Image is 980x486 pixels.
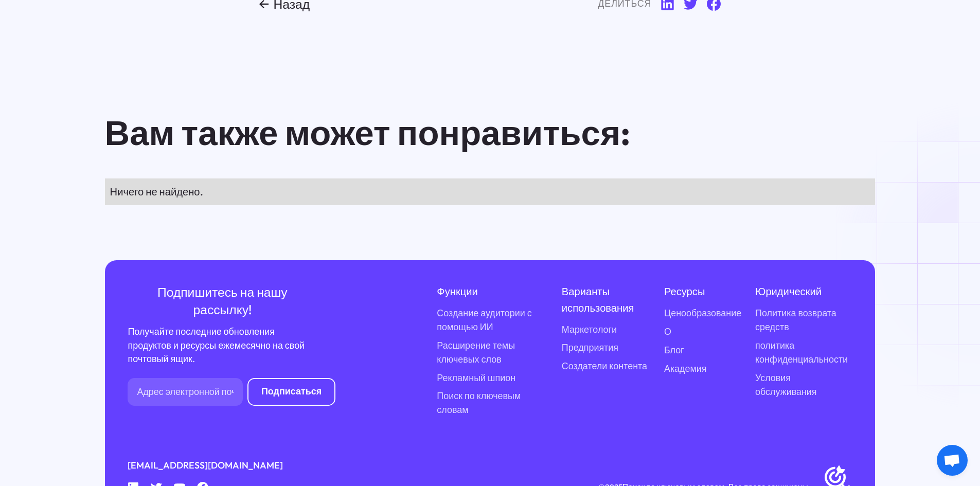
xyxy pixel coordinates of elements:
a: Предприятия [562,341,618,355]
a: политика конфиденциальности [755,339,852,367]
input: Подписаться [247,382,335,402]
font: [EMAIL_ADDRESS][DOMAIN_NAME] [128,459,283,471]
font: Расширение темы ключевых слов [437,339,515,365]
a: Академия [664,362,707,376]
font: Создатели контента [562,360,647,372]
font: Академия [664,363,707,374]
form: Форма рассылки новостей [128,378,335,406]
font: Маркетологи [562,323,617,335]
font: Предприятия [562,341,618,353]
font: Условия обслуживания [755,372,817,398]
font: Варианты использования [562,285,634,314]
font: Ценообразование [664,307,741,319]
font: Юридический [755,285,822,298]
a: Рекламный шпион [437,371,515,385]
font: Рекламный шпион [437,372,515,384]
font: Функции [437,285,477,298]
font: Блог [664,344,684,356]
font: Создание аудитории с помощью ИИ [437,307,531,333]
a: Политика возврата средств [755,307,852,334]
a: О [664,325,671,339]
input: Адрес электронной почты [128,378,243,406]
font: Поиск по ключевым словам [437,390,521,416]
font: Вам также может понравиться: [105,111,631,154]
a: Создание аудитории с помощью ИИ [437,307,548,334]
a: Маркетологи [562,323,617,337]
a: Условия обслуживания [755,371,852,399]
font: О [664,326,671,337]
font: Подпишитесь на нашу рассылку! [157,284,288,317]
a: Открытый чат [937,445,968,476]
font: Ресурсы [664,285,705,298]
font: Политика возврата средств [755,307,836,333]
font: политика конфиденциальности [755,339,848,365]
a: Поиск по ключевым словам [437,389,548,417]
a: Ценообразование [664,307,741,320]
font: Ничего не найдено. [110,185,203,198]
a: [EMAIL_ADDRESS][DOMAIN_NAME] [128,459,283,473]
a: Расширение темы ключевых слов [437,339,548,367]
font: Получайте последние обновления продуктов и ресурсы ежемесячно на свой почтовый ящик. [128,326,305,365]
a: Блог [664,344,684,357]
a: Создатели контента [562,359,647,373]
